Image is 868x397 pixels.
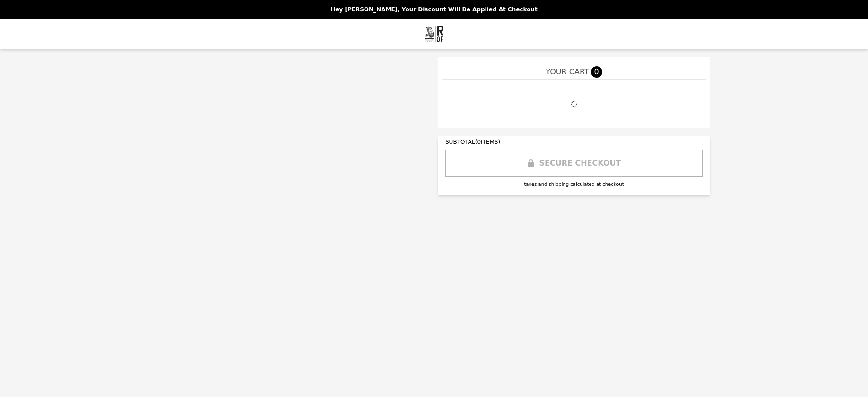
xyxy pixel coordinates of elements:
[591,66,602,78] span: 0
[445,181,703,188] div: taxes and shipping calculated at checkout
[6,6,862,13] p: Hey [PERSON_NAME], your discount will be applied at checkout
[475,139,500,145] span: ( 0 ITEMS)
[546,66,589,78] span: YOUR CART
[425,25,443,44] img: Brand Logo
[445,139,475,145] span: SUBTOTAL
